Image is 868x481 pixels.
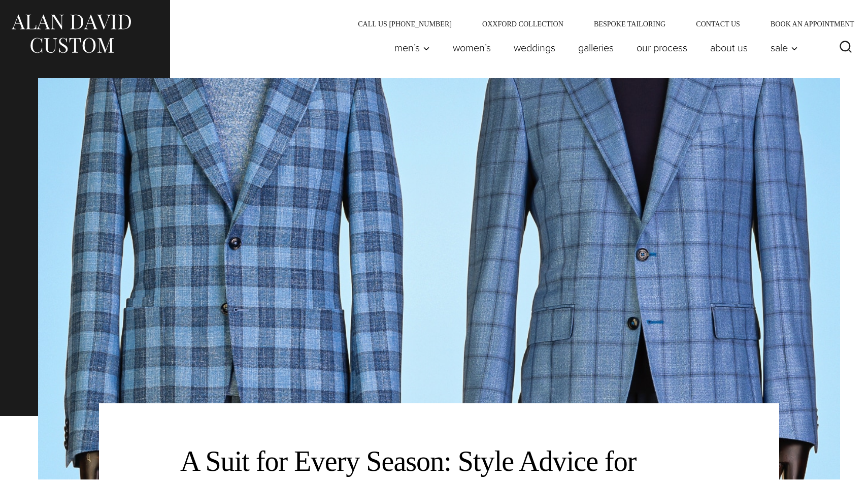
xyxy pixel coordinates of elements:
span: Men’s [394,43,430,53]
button: View Search Form [833,36,858,60]
img: Alan David Custom [10,11,132,56]
a: Book an Appointment [755,20,858,27]
a: Oxxford Collection [467,20,579,27]
a: weddings [503,38,567,58]
a: Galleries [567,38,625,58]
a: About Us [699,38,759,58]
a: Women’s [442,38,503,58]
a: Contact Us [681,20,755,27]
a: Call Us [PHONE_NUMBER] [343,20,467,27]
a: Bespoke Tailoring [579,20,681,27]
nav: Secondary Navigation [343,20,858,27]
a: Our Process [625,38,699,58]
img: 2 mannequins each with a Scabal sportcoat. Left medium blue with navy large plaid, right blue wit... [38,78,840,479]
nav: Primary Navigation [383,38,804,58]
span: Sale [771,43,798,53]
